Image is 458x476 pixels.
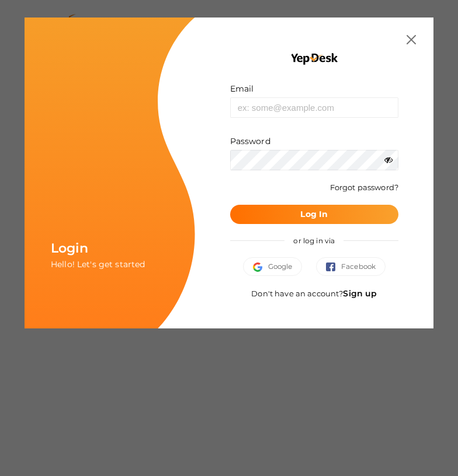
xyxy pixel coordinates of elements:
[230,83,254,94] label: Email
[230,97,398,118] input: ex: some@example.com
[326,262,341,272] img: facebook.svg
[243,257,303,276] button: Google
[290,52,338,65] img: YEP_black_cropped.png
[51,259,145,269] span: Hello! Let's get started
[407,35,416,44] img: close.svg
[316,257,386,276] button: Facebook
[343,288,377,299] a: Sign up
[230,135,270,147] label: Password
[253,262,268,272] img: google.svg
[300,209,328,219] b: Log In
[251,289,377,298] span: Don't have an account?
[330,183,398,192] a: Forgot password?
[51,240,88,256] span: Login
[284,228,343,254] span: or log in via
[230,205,398,224] button: Log In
